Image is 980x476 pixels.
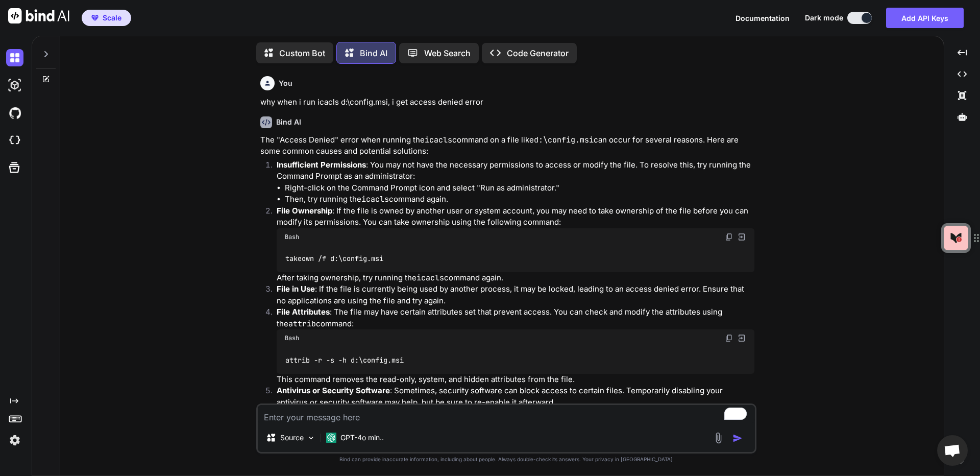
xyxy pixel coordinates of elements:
img: cloudideIcon [6,132,23,149]
code: attrib -r -s -h d:\config.msi [285,355,405,366]
p: Source [280,433,304,443]
span: Bash [285,233,299,241]
p: After taking ownership, try running the command again. [277,272,754,284]
strong: File Attributes [277,307,330,317]
span: Scale [103,13,121,23]
img: copy [725,233,733,241]
p: The "Access Denied" error when running the command on a file like can occur for several reasons. ... [260,134,754,157]
a: Open chat [937,435,968,466]
p: : Sometimes, security software can block access to certain files. Temporarily disabling your anti... [277,385,754,408]
p: GPT-4o min.. [340,433,384,443]
code: icacls [416,273,444,283]
strong: Antivirus or Security Software [277,386,390,395]
strong: File in Use [277,284,315,294]
p: : If the file is owned by another user or system account, you may need to take ownership of the f... [277,205,754,228]
p: Bind can provide inaccurate information, including about people. Always double-check its answers.... [256,456,756,463]
p: Custom Bot [279,47,325,59]
img: githubDark [6,104,23,122]
img: darkChat [6,49,23,66]
code: icacls [425,135,452,145]
p: : You may not have the necessary permissions to access or modify the file. To resolve this, try r... [277,159,754,182]
img: darkAi-studio [6,77,23,94]
p: : If the file is currently being used by another process, it may be locked, leading to an access ... [277,283,754,306]
button: Documentation [736,13,790,23]
code: takeown /f d:\config.msi [285,253,384,264]
img: settings [6,432,23,449]
strong: File Ownership [277,206,332,216]
h6: Bind AI [276,117,301,127]
p: Bind AI [360,47,387,59]
p: why when i run icacls d:\config.msi, i get access denied error [260,97,754,108]
img: GPT-4o mini [326,433,336,443]
img: Bind AI [8,8,69,23]
strong: Insufficient Permissions [277,160,366,170]
img: icon [732,433,743,443]
h6: You [279,78,292,88]
button: Add API Keys [886,8,964,28]
code: attrib [288,319,316,329]
p: Code Generator [507,47,569,59]
img: copy [725,334,733,342]
img: attachment [713,432,724,444]
code: icacls [361,194,389,204]
p: This command removes the read-only, system, and hidden attributes from the file. [277,374,754,386]
img: Open in Browser [737,334,746,343]
button: premiumScale [82,10,131,26]
img: premium [91,15,99,21]
img: Open in Browser [737,232,746,242]
li: Then, try running the command again. [285,194,754,205]
span: Documentation [736,14,790,22]
textarea: To enrich screen reader interactions, please activate Accessibility in Grammarly extension settings [258,405,755,423]
img: Pick Models [307,434,315,442]
span: Dark mode [805,13,843,23]
p: : The file may have certain attributes set that prevent access. You can check and modify the attr... [277,306,754,329]
li: Right-click on the Command Prompt icon and select "Run as administrator." [285,182,754,194]
p: Web Search [424,47,471,59]
span: Bash [285,334,299,342]
code: d:\config.msi [534,135,594,145]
